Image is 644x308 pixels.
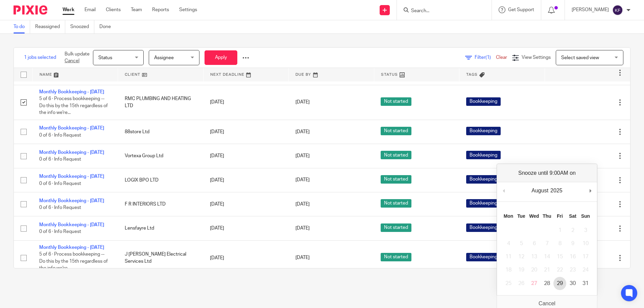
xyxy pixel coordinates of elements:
a: Monthly Bookkeeping - [DATE] [39,222,104,227]
span: [DATE] [295,129,310,134]
span: 0 of 6 · Info Request [39,181,81,186]
td: RMC PLUMBING AND HEATING LTD [118,85,204,120]
span: [DATE] [295,153,310,158]
abbr: Friday [557,213,563,219]
abbr: Monday [504,213,513,219]
button: 30 [566,277,579,290]
span: Bookkeeping [466,127,501,135]
button: 29 [553,277,566,290]
div: August [530,186,549,196]
td: [DATE] [203,192,289,216]
span: Bookkeeping [466,223,501,232]
span: [DATE] [295,226,310,231]
span: 1 jobs selected [24,54,56,61]
a: Monthly Bookkeeping - [DATE] [39,174,104,179]
a: Clients [106,6,121,13]
span: Not started [381,97,411,106]
span: Bookkeeping [466,253,501,261]
span: View Settings [522,55,551,60]
td: [DATE] [203,120,289,144]
td: [DATE] [203,240,289,275]
span: Status [98,55,112,60]
a: Team [131,6,142,13]
p: [PERSON_NAME] [572,6,609,13]
a: Monthly Bookkeeping - [DATE] [39,150,104,155]
span: (1) [485,55,491,60]
button: Apply [205,50,237,65]
a: Reassigned [35,20,65,33]
span: Not started [381,127,411,135]
span: [DATE] [295,256,310,260]
span: 5 of 6 · Process bookkeeping -- Do this by the 15th regardless of the info we're... [39,96,108,115]
div: 2025 [549,186,564,196]
span: Filter [475,55,496,60]
span: 0 of 6 · Info Request [39,133,81,138]
td: LOGIX BPO LTD [118,168,204,192]
a: Done [99,20,116,33]
img: Pixie [14,5,47,15]
p: Bulk update [65,51,90,65]
td: Lensfayre Ltd [118,216,204,240]
a: Clear [496,55,507,60]
a: To do [14,20,30,33]
span: Tags [466,73,478,76]
td: [DATE] [203,168,289,192]
span: [DATE] [295,178,310,183]
button: 31 [579,277,592,290]
span: Not started [381,199,411,208]
span: Get Support [508,7,534,12]
td: [DATE] [203,85,289,120]
span: [DATE] [295,100,310,105]
span: 0 of 6 · Info Request [39,205,81,210]
button: 28 [541,277,553,290]
span: Not started [381,253,411,261]
span: Select saved view [561,55,599,60]
a: Snoozed [70,20,94,33]
img: svg%3E [612,5,623,16]
abbr: Saturday [569,213,576,219]
span: 5 of 6 · Process bookkeeping -- Do this by the 15th regardless of the info we're... [39,252,108,270]
span: Not started [381,175,411,184]
span: Bookkeeping [466,97,501,106]
span: Not started [381,151,411,159]
td: J [PERSON_NAME] Electrical Services Ltd [118,240,204,275]
button: Next Month [587,186,594,196]
td: Vortexa Group Ltd [118,144,204,168]
input: Search [410,8,471,14]
span: 0 of 6 · Info Request [39,157,81,162]
a: Work [63,6,74,13]
abbr: Thursday [543,213,551,219]
td: [DATE] [203,144,289,168]
a: Monthly Bookkeeping - [DATE] [39,198,104,203]
span: Not started [381,223,411,232]
a: Monthly Bookkeeping - [DATE] [39,245,104,250]
a: Reports [152,6,169,13]
td: F R INTERIORS LTD [118,192,204,216]
a: Settings [179,6,197,13]
abbr: Tuesday [517,213,525,219]
span: [DATE] [295,202,310,207]
span: Bookkeeping [466,151,501,159]
a: Cancel [65,58,79,63]
button: Previous Month [500,186,507,196]
span: 0 of 6 · Info Request [39,230,81,234]
abbr: Sunday [581,213,590,219]
a: Monthly Bookkeeping - [DATE] [39,90,104,94]
span: Assignee [154,55,174,60]
td: 88store Ltd [118,120,204,144]
abbr: Wednesday [529,213,539,219]
a: Email [85,6,96,13]
span: Bookkeeping [466,175,501,184]
td: [DATE] [203,216,289,240]
span: Bookkeeping [466,199,501,208]
a: Monthly Bookkeeping - [DATE] [39,126,104,131]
